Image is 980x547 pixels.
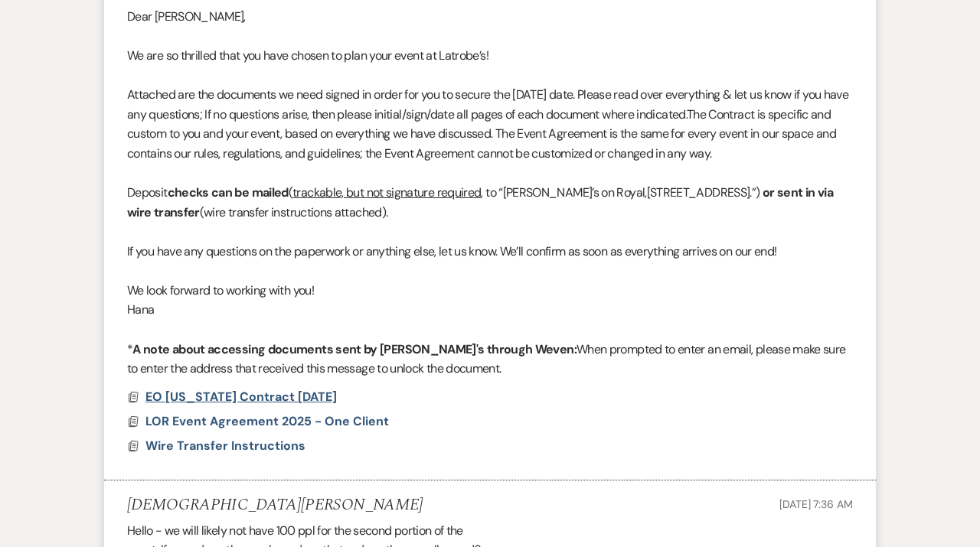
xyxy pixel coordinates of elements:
[168,184,289,200] strong: checks can be mailed
[756,184,759,200] u: )
[127,300,853,320] p: Hana
[292,184,481,200] u: trackable, but not signature required
[145,412,393,431] button: LOR Event Agreement 2025 - One Client
[127,341,846,377] span: When prompted to enter an email, please make sure to enter the address that received this message...
[145,388,341,406] button: EO [US_STATE] Contract [DATE]
[750,184,756,200] span: .”
[132,341,577,357] strong: A note about accessing documents sent by [PERSON_NAME]'s through Weven:
[127,85,853,163] p: The Contract is specific and custom to you and your event, based on everything we have discussed....
[647,184,750,200] span: [STREET_ADDRESS]
[145,437,309,455] button: Wire Transfer Instructions
[127,243,776,259] span: If you have any questions on the paperwork or anything else, let us know. We’ll confirm as soon a...
[127,184,833,220] strong: or sent in via wire transfer
[145,438,305,454] span: Wire Transfer Instructions
[145,389,337,405] span: EO [US_STATE] Contract [DATE]
[127,47,488,63] span: We are so thrilled that you have chosen to plan your event at Latrobe’s!
[145,413,389,429] span: LOR Event Agreement 2025 - One Client
[127,282,314,298] span: We look forward to working with you!
[481,184,646,200] span: , to “[PERSON_NAME]’s on Royal,
[127,496,423,515] h5: [DEMOGRAPHIC_DATA][PERSON_NAME]
[779,497,853,511] span: [DATE] 7:36 AM
[127,86,848,122] span: Attached are the documents we need signed in order for you to secure the [DATE] date. Please read...
[127,184,168,200] span: Deposit
[289,184,292,200] span: (
[127,8,246,24] span: Dear [PERSON_NAME],
[200,204,388,220] span: (wire transfer instructions attached).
